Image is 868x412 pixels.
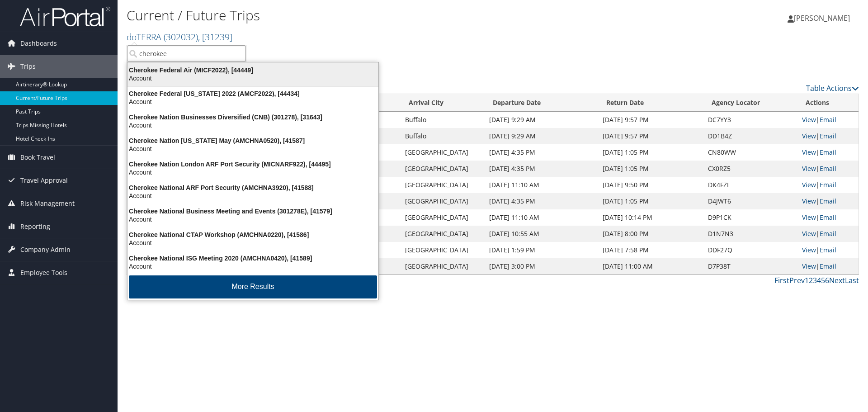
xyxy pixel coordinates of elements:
td: | [797,226,859,242]
a: Next [829,275,845,285]
td: D1N7N3 [703,226,798,242]
a: doTERRA [127,31,232,43]
div: Account [122,215,384,223]
th: Arrival City: activate to sort column ascending [401,94,485,112]
td: [GEOGRAPHIC_DATA] [401,258,485,275]
a: View [802,180,816,189]
td: [DATE] 10:55 AM [485,226,598,242]
a: View [802,246,816,254]
h1: Current / Future Trips [127,6,615,25]
td: DC7YY3 [703,112,798,128]
a: Email [820,180,836,189]
div: Cherokee Federal [US_STATE] 2022 (AMCF2022), [44434] [122,90,384,98]
td: | [797,193,859,209]
td: [DATE] 4:35 PM [485,144,598,161]
a: View [802,148,816,156]
th: Return Date: activate to sort column ascending [598,94,703,112]
td: [DATE] 4:35 PM [485,161,598,177]
div: Account [122,145,384,153]
td: [DATE] 1:59 PM [485,242,598,258]
input: Search Accounts [127,45,246,62]
button: More Results [129,275,377,298]
span: Book Travel [20,146,55,169]
td: | [797,242,859,258]
a: View [802,132,816,140]
a: 2 [809,275,813,285]
td: [GEOGRAPHIC_DATA] [401,242,485,258]
a: Table Actions [806,83,859,93]
td: D7P38T [703,258,798,275]
div: Cherokee Nation London ARF Port Security (MICNARF922), [44495] [122,160,384,168]
td: [DATE] 9:29 AM [485,112,598,128]
p: Filter: [127,47,615,59]
td: [GEOGRAPHIC_DATA] [401,226,485,242]
div: Account [122,168,384,176]
td: [DATE] 1:05 PM [598,193,703,209]
td: | [797,209,859,226]
td: [DATE] 10:14 PM [598,209,703,226]
a: 3 [813,275,817,285]
td: Buffalo [401,128,485,144]
td: DK4FZL [703,177,798,193]
a: Email [820,262,836,270]
a: 6 [825,275,829,285]
td: [GEOGRAPHIC_DATA] [401,161,485,177]
a: Email [820,246,836,254]
td: [GEOGRAPHIC_DATA] [401,144,485,161]
td: | [797,112,859,128]
td: | [797,161,859,177]
td: [DATE] 11:10 AM [485,209,598,226]
td: DDF27Q [703,242,798,258]
td: D9P1CK [703,209,798,226]
a: Email [820,213,836,222]
td: [DATE] 9:50 PM [598,177,703,193]
div: Account [122,192,384,200]
img: airportal-logo.png [20,6,110,27]
td: [DATE] 8:00 PM [598,226,703,242]
a: 4 [817,275,821,285]
div: Account [122,74,384,82]
td: [GEOGRAPHIC_DATA] [401,177,485,193]
td: [GEOGRAPHIC_DATA] [401,193,485,209]
a: Prev [789,275,805,285]
td: [DATE] 1:05 PM [598,161,703,177]
td: [DATE] 1:05 PM [598,144,703,161]
div: Account [122,121,384,129]
span: Risk Management [20,192,75,215]
a: Email [820,229,836,238]
td: [DATE] 9:29 AM [485,128,598,144]
td: | [797,258,859,275]
div: Account [122,98,384,106]
th: Actions [797,94,859,112]
div: Cherokee National ISG Meeting 2020 (AMCHNA0420), [41589] [122,254,384,262]
td: [DATE] 9:57 PM [598,112,703,128]
span: Trips [20,55,36,78]
td: Buffalo [401,112,485,128]
a: 5 [821,275,825,285]
span: , [ 31239 ] [198,31,232,43]
td: CN80WW [703,144,798,161]
td: [GEOGRAPHIC_DATA] [401,209,485,226]
th: Agency Locator: activate to sort column ascending [703,94,798,112]
td: | [797,144,859,161]
span: Reporting [20,215,50,238]
div: Cherokee National CTAP Workshop (AMCHNA0220), [41586] [122,231,384,239]
td: D4JWT6 [703,193,798,209]
a: Email [820,197,836,205]
a: [PERSON_NAME] [788,5,859,32]
td: [DATE] 3:00 PM [485,258,598,275]
div: Cherokee National ARF Port Security (AMCHNA3920), [41588] [122,184,384,192]
span: Employee Tools [20,261,67,284]
div: Account [122,239,384,247]
div: Cherokee Nation Businesses Diversified (CNB) (301278), [31643] [122,113,384,121]
td: | [797,128,859,144]
td: [DATE] 9:57 PM [598,128,703,144]
span: ( 302032 ) [164,31,198,43]
th: Departure Date: activate to sort column descending [485,94,598,112]
a: View [802,115,816,124]
div: Cherokee National Business Meeting and Events (301278E), [41579] [122,207,384,215]
a: View [802,229,816,238]
span: Dashboards [20,32,57,55]
span: [PERSON_NAME] [794,13,850,23]
td: [DATE] 4:35 PM [485,193,598,209]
